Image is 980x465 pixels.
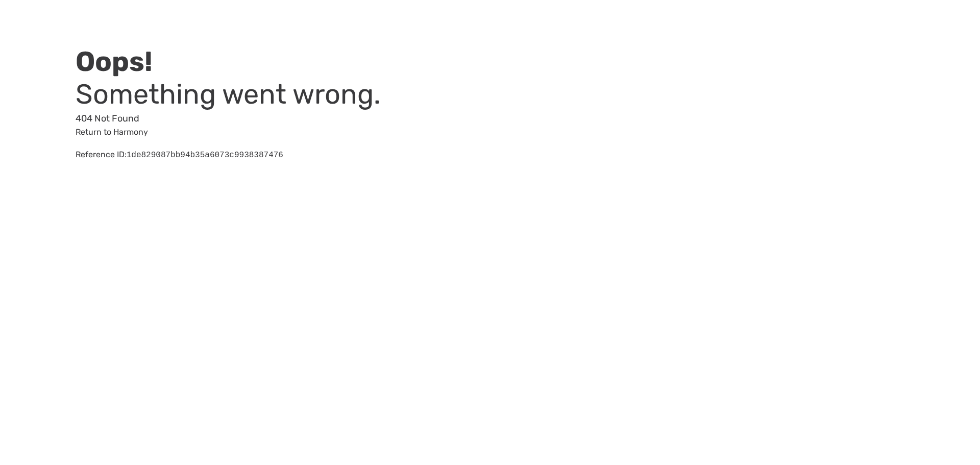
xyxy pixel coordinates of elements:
[76,78,452,111] h3: Something went wrong.
[76,111,452,126] p: 404 Not Found
[76,45,452,78] h2: Oops!
[76,127,148,137] a: Return to Harmony
[76,149,452,161] div: Reference ID:
[127,151,283,160] pre: 1de829087bb94b35a6073c9938387476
